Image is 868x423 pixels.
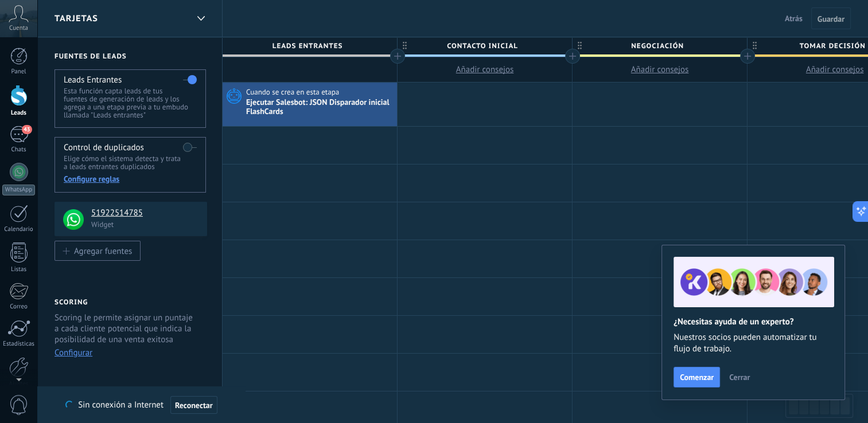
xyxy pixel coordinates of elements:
[55,347,92,358] button: Configurar
[674,316,833,327] h2: ¿Necesitas ayuda de un experto?
[780,10,807,27] button: Atrás
[55,13,98,24] span: Tarjetas
[724,369,755,386] button: Cerrar
[223,37,397,54] div: Leads Entrantes
[729,373,750,381] span: Cerrar
[55,298,88,307] h2: Scoring
[573,37,747,54] div: Negociación
[674,332,833,355] span: Nuestros socios pueden automatizar tu flujo de trabajo.
[55,52,207,61] h2: Fuentes de leads
[55,241,141,261] button: Agregar fuentes
[91,207,198,219] h4: 51922514785
[818,15,844,23] span: Guardar
[22,125,32,134] span: 43
[63,209,84,230] img: logo_min.png
[2,226,36,233] div: Calendario
[246,98,394,117] div: Ejecutar Salesbot: JSON Disparador inicial FlashCards
[398,57,572,82] button: Añadir consejos
[680,373,714,381] span: Comenzar
[191,7,211,30] div: Tarjetas
[55,312,197,345] p: Scoring le permite asignar un puntaje a cada cliente potencial que indica la posibilidad de una v...
[785,13,803,23] span: Atrás
[170,396,217,414] button: Reconectar
[631,64,689,75] span: Añadir consejos
[2,146,36,154] div: Chats
[573,37,741,55] span: Negociación
[64,87,196,119] p: Esta función capta leads de tus fuentes de generación de leads y los agrega a una etapa previa a ...
[398,37,566,55] span: Contacto inicial
[223,37,391,55] span: Leads Entrantes
[806,64,864,75] span: Añadir consejos
[65,395,217,414] div: Sin conexión a Internet
[64,75,122,85] h4: Leads Entrantes
[2,185,35,195] div: WhatsApp
[2,68,36,76] div: Panel
[91,220,200,229] p: Widget
[2,266,36,273] div: Listas
[573,57,747,82] button: Añadir consejos
[456,64,514,75] span: Añadir consejos
[74,246,132,256] div: Agregar fuentes
[2,303,36,311] div: Correo
[2,340,36,348] div: Estadísticas
[246,87,341,97] span: Cuando se crea en esta etapa
[9,25,28,32] span: Cuenta
[175,401,213,409] span: Reconectar
[64,155,196,171] p: Elige cómo el sistema detecta y trata a leads entrantes duplicados
[64,142,144,153] h4: Control de duplicados
[398,37,572,54] div: Contacto inicial
[811,7,851,29] button: Guardar
[64,174,196,184] div: Configure reglas
[2,109,36,117] div: Leads
[674,367,720,387] button: Comenzar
